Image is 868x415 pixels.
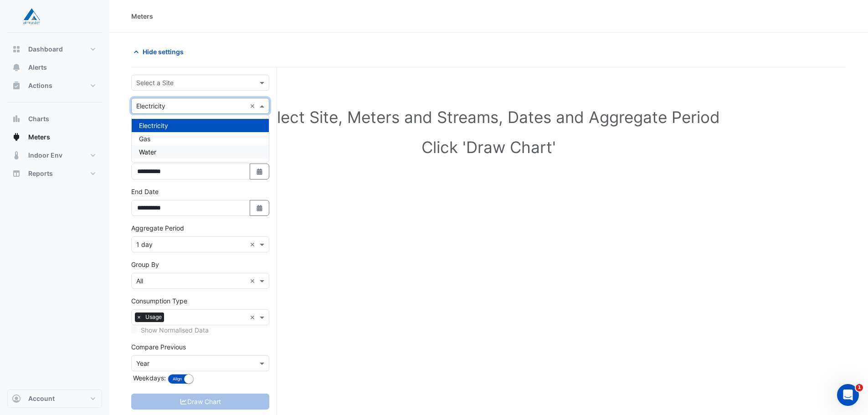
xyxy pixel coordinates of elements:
button: Actions [7,77,102,95]
app-icon: Meters [12,133,21,142]
span: Meters [28,133,50,142]
label: Weekdays: [131,373,166,383]
div: Select meters or streams to enable normalisation [131,325,269,335]
app-icon: Dashboard [12,45,21,54]
img: Company Logo [11,7,52,26]
fa-icon: Select Date [256,204,264,212]
button: Account [7,389,102,408]
button: Alerts [7,58,102,77]
app-icon: Indoor Env [12,151,21,160]
span: Dashboard [28,45,63,54]
ng-dropdown-panel: Options list [131,115,269,163]
app-icon: Charts [12,114,21,123]
button: Indoor Env [7,146,102,164]
span: Electricity [139,122,168,129]
span: × [135,313,143,322]
h1: Click 'Draw Chart' [146,138,832,157]
span: Gas [139,135,150,143]
button: Reports [7,164,102,183]
app-icon: Reports [12,169,21,178]
h1: Select Site, Meters and Streams, Dates and Aggregate Period [146,108,832,127]
span: Indoor Env [28,151,62,160]
span: Clear [250,313,257,322]
label: Aggregate Period [131,223,184,233]
span: Hide settings [143,47,184,56]
span: Clear [250,240,257,249]
button: Dashboard [7,40,102,58]
div: Meters [131,11,153,21]
span: Reports [28,169,53,178]
span: Alerts [28,63,47,72]
span: Account [28,394,55,403]
label: Show Normalised Data [141,325,209,335]
app-icon: Alerts [12,63,21,72]
span: Water [139,148,156,156]
span: Actions [28,81,52,90]
label: Compare Previous [131,342,186,352]
label: End Date [131,187,159,196]
button: Charts [7,110,102,128]
label: Group By [131,260,159,269]
iframe: Intercom live chat [837,384,859,406]
span: 1 [856,384,863,391]
span: Charts [28,114,49,123]
app-icon: Actions [12,81,21,90]
span: Clear [250,276,257,286]
span: Clear [250,101,257,111]
button: Meters [7,128,102,146]
span: Usage [143,313,164,322]
label: Consumption Type [131,296,187,306]
fa-icon: Select Date [256,168,264,175]
button: Hide settings [131,44,190,60]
